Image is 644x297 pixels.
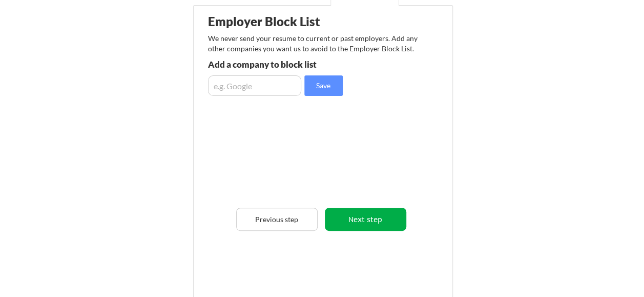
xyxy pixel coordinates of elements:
input: e.g. Google [208,75,301,96]
button: Next step [325,208,406,231]
div: Employer Block List [208,15,369,28]
div: We never send your resume to current or past employers. Add any other companies you want us to av... [208,33,424,53]
button: Previous step [236,208,318,231]
div: Add a company to block list [208,60,359,69]
button: Save [304,75,343,96]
